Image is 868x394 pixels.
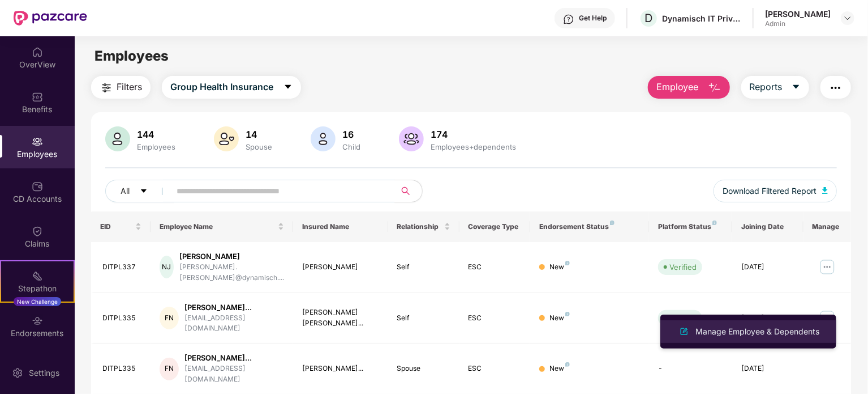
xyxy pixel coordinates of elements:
div: Platform Status [658,222,723,231]
div: FN [160,358,179,380]
div: Endorsement Status [539,222,640,231]
div: Admin [765,19,831,28]
img: manageButton [818,258,836,276]
div: DITPL335 [102,363,141,374]
img: svg+xml;base64,PHN2ZyBpZD0iU2V0dGluZy0yMHgyMCIgeG1sbnM9Imh0dHA6Ly93d3cudzMub3JnLzIwMDAvc3ZnIiB3aW... [12,367,23,379]
button: Employee [648,76,730,99]
button: Download Filtered Report [714,180,837,202]
div: New [549,262,570,273]
span: Employees [94,48,169,64]
span: Group Health Insurance [170,80,273,94]
span: D [645,11,653,25]
th: Joining Date [732,211,803,242]
div: [PERSON_NAME] [302,262,379,273]
div: 16 [340,129,363,140]
th: Coverage Type [459,211,531,242]
th: Manage [803,211,851,242]
img: svg+xml;base64,PHN2ZyB4bWxucz0iaHR0cDovL3d3dy53My5vcmcvMjAwMC9zdmciIHdpZHRoPSI4IiBoZWlnaHQ9IjgiIH... [712,221,717,225]
img: manageButton [818,309,836,327]
img: svg+xml;base64,PHN2ZyB4bWxucz0iaHR0cDovL3d3dy53My5vcmcvMjAwMC9zdmciIHhtbG5zOnhsaW5rPSJodHRwOi8vd3... [677,325,691,338]
div: ESC [469,313,522,324]
div: [EMAIL_ADDRESS][DOMAIN_NAME] [184,363,284,385]
div: Dynamisch IT Private Limited [662,13,741,24]
button: Filters [91,76,151,99]
div: [PERSON_NAME]... [302,363,379,374]
div: ESC [469,262,522,273]
img: svg+xml;base64,PHN2ZyBpZD0iQ2xhaW0iIHhtbG5zPSJodHRwOi8vd3d3LnczLm9yZy8yMDAwL3N2ZyIgd2lkdGg9IjIwIi... [32,226,43,237]
div: Self [397,313,450,324]
div: Settings [25,367,63,379]
span: caret-down [792,82,801,92]
div: Spouse [397,363,450,374]
div: DITPL335 [102,313,141,324]
div: New [549,313,570,324]
th: Employee Name [151,211,293,242]
img: svg+xml;base64,PHN2ZyBpZD0iSG9tZSIgeG1sbnM9Imh0dHA6Ly93d3cudzMub3JnLzIwMDAvc3ZnIiB3aWR0aD0iMjAiIG... [32,46,43,58]
span: Filters [117,80,142,94]
div: 144 [135,129,178,140]
img: svg+xml;base64,PHN2ZyBpZD0iRW5kb3JzZW1lbnRzIiB4bWxucz0iaHR0cDovL3d3dy53My5vcmcvMjAwMC9zdmciIHdpZH... [32,315,43,327]
span: caret-down [140,187,148,196]
span: All [121,185,130,197]
span: EID [100,222,133,231]
div: [PERSON_NAME]... [184,302,284,313]
span: Employee [656,80,699,94]
img: svg+xml;base64,PHN2ZyB4bWxucz0iaHR0cDovL3d3dy53My5vcmcvMjAwMC9zdmciIHdpZHRoPSI4IiBoZWlnaHQ9IjgiIH... [565,362,570,367]
button: search [394,180,423,202]
div: Child [340,142,363,151]
span: caret-down [283,82,293,92]
img: svg+xml;base64,PHN2ZyBpZD0iSGVscC0zMngzMiIgeG1sbnM9Imh0dHA6Ly93d3cudzMub3JnLzIwMDAvc3ZnIiB3aWR0aD... [563,14,574,25]
img: svg+xml;base64,PHN2ZyB4bWxucz0iaHR0cDovL3d3dy53My5vcmcvMjAwMC9zdmciIHdpZHRoPSIyNCIgaGVpZ2h0PSIyNC... [829,81,843,95]
div: [DATE] [741,262,794,273]
div: Manage Employee & Dependents [693,325,822,338]
div: DITPL337 [102,262,141,273]
div: Employees+dependents [428,142,518,151]
img: svg+xml;base64,PHN2ZyB4bWxucz0iaHR0cDovL3d3dy53My5vcmcvMjAwMC9zdmciIHdpZHRoPSI4IiBoZWlnaHQ9IjgiIH... [565,312,570,316]
div: [PERSON_NAME] [765,9,831,19]
button: Reportscaret-down [741,76,809,99]
div: NJ [160,256,174,278]
img: svg+xml;base64,PHN2ZyBpZD0iQmVuZWZpdHMiIHhtbG5zPSJodHRwOi8vd3d3LnczLm9yZy8yMDAwL3N2ZyIgd2lkdGg9Ij... [32,91,43,103]
img: svg+xml;base64,PHN2ZyB4bWxucz0iaHR0cDovL3d3dy53My5vcmcvMjAwMC9zdmciIHdpZHRoPSIyMSIgaGVpZ2h0PSIyMC... [32,270,43,282]
img: svg+xml;base64,PHN2ZyBpZD0iQ0RfQWNjb3VudHMiIGRhdGEtbmFtZT0iQ0QgQWNjb3VudHMiIHhtbG5zPSJodHRwOi8vd3... [32,181,43,192]
img: New Pazcare Logo [14,11,87,26]
th: EID [91,211,151,242]
div: 174 [428,129,518,140]
div: 14 [243,129,274,140]
div: Verified [669,261,697,273]
div: FN [160,307,179,329]
button: Allcaret-down [105,180,174,202]
div: Spouse [243,142,274,151]
div: [PERSON_NAME]... [184,353,284,363]
div: New [549,363,570,374]
th: Insured Name [293,211,388,242]
img: svg+xml;base64,PHN2ZyB4bWxucz0iaHR0cDovL3d3dy53My5vcmcvMjAwMC9zdmciIHdpZHRoPSI4IiBoZWlnaHQ9IjgiIH... [565,261,570,265]
img: svg+xml;base64,PHN2ZyB4bWxucz0iaHR0cDovL3d3dy53My5vcmcvMjAwMC9zdmciIHhtbG5zOnhsaW5rPSJodHRwOi8vd3... [214,126,239,151]
img: svg+xml;base64,PHN2ZyBpZD0iRHJvcGRvd24tMzJ4MzIiIHhtbG5zPSJodHRwOi8vd3d3LnczLm9yZy8yMDAwL3N2ZyIgd2... [843,14,852,23]
img: svg+xml;base64,PHN2ZyB4bWxucz0iaHR0cDovL3d3dy53My5vcmcvMjAwMC9zdmciIHhtbG5zOnhsaW5rPSJodHRwOi8vd3... [105,126,130,151]
div: Self [397,262,450,273]
div: [PERSON_NAME] [179,251,284,262]
span: Employee Name [160,222,276,231]
div: Stepathon [1,283,74,294]
img: svg+xml;base64,PHN2ZyB4bWxucz0iaHR0cDovL3d3dy53My5vcmcvMjAwMC9zdmciIHdpZHRoPSI4IiBoZWlnaHQ9IjgiIH... [610,221,615,225]
div: [DATE] [741,363,794,374]
img: svg+xml;base64,PHN2ZyB4bWxucz0iaHR0cDovL3d3dy53My5vcmcvMjAwMC9zdmciIHhtbG5zOnhsaW5rPSJodHRwOi8vd3... [822,187,828,194]
img: svg+xml;base64,PHN2ZyB4bWxucz0iaHR0cDovL3d3dy53My5vcmcvMjAwMC9zdmciIHhtbG5zOnhsaW5rPSJodHRwOi8vd3... [399,126,424,151]
th: Relationship [388,211,459,242]
img: svg+xml;base64,PHN2ZyB4bWxucz0iaHR0cDovL3d3dy53My5vcmcvMjAwMC9zdmciIHhtbG5zOnhsaW5rPSJodHRwOi8vd3... [708,81,721,95]
div: Get Help [579,14,607,23]
div: ESC [469,363,522,374]
span: Reports [750,80,783,94]
div: [PERSON_NAME] [PERSON_NAME]... [302,307,379,329]
img: svg+xml;base64,PHN2ZyBpZD0iRW1wbG95ZWVzIiB4bWxucz0iaHR0cDovL3d3dy53My5vcmcvMjAwMC9zdmciIHdpZHRoPS... [32,136,43,147]
div: Employees [135,142,178,151]
img: svg+xml;base64,PHN2ZyB4bWxucz0iaHR0cDovL3d3dy53My5vcmcvMjAwMC9zdmciIHdpZHRoPSIyNCIgaGVpZ2h0PSIyNC... [100,81,113,95]
span: Download Filtered Report [723,185,817,197]
button: Group Health Insurancecaret-down [162,76,301,99]
div: New Challenge [14,297,61,306]
span: search [394,187,416,196]
div: [PERSON_NAME].[PERSON_NAME]@dynamisch.... [179,262,284,283]
img: svg+xml;base64,PHN2ZyB4bWxucz0iaHR0cDovL3d3dy53My5vcmcvMjAwMC9zdmciIHhtbG5zOnhsaW5rPSJodHRwOi8vd3... [311,126,336,151]
span: Relationship [397,222,442,231]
